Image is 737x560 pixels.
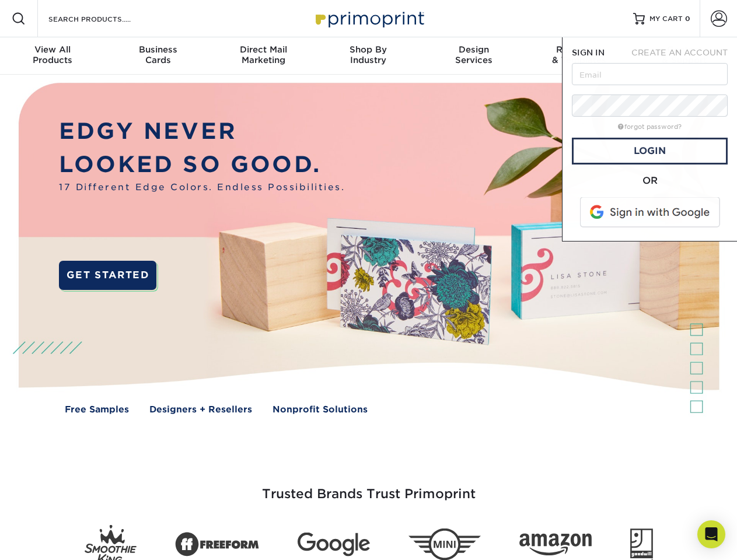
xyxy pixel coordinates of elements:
span: Direct Mail [211,44,316,55]
span: SIGN IN [572,48,605,57]
span: Business [105,44,210,55]
div: & Templates [526,44,631,65]
img: Goodwill [630,528,653,560]
p: EDGY NEVER [59,115,345,148]
div: Open Intercom Messenger [697,520,725,548]
input: SEARCH PRODUCTS..... [47,12,161,26]
div: Services [421,44,526,65]
div: OR [572,174,728,188]
a: Shop ByIndustry [316,37,421,75]
a: BusinessCards [105,37,210,75]
img: Primoprint [310,6,427,31]
a: Resources& Templates [526,37,631,75]
div: Cards [105,44,210,65]
p: LOOKED SO GOOD. [59,148,345,181]
a: Direct MailMarketing [211,37,316,75]
span: CREATE AN ACCOUNT [631,48,728,57]
a: forgot password? [618,123,682,131]
span: 17 Different Edge Colors. Endless Possibilities. [59,181,345,194]
img: Google [298,533,370,556]
img: Amazon [519,534,592,556]
a: Designers + Resellers [149,403,252,416]
input: Email [572,63,728,85]
a: DesignServices [421,37,526,75]
a: Login [572,138,728,164]
span: Shop By [316,44,421,55]
span: Resources [526,44,631,55]
iframe: Google Customer Reviews [3,524,99,556]
div: Marketing [211,44,316,65]
a: Nonprofit Solutions [273,403,368,416]
span: Design [421,44,526,55]
div: Industry [316,44,421,65]
span: MY CART [649,14,683,24]
a: Free Samples [65,403,129,416]
a: GET STARTED [59,261,156,290]
h3: Trusted Brands Trust Primoprint [27,459,710,516]
span: 0 [685,15,690,23]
